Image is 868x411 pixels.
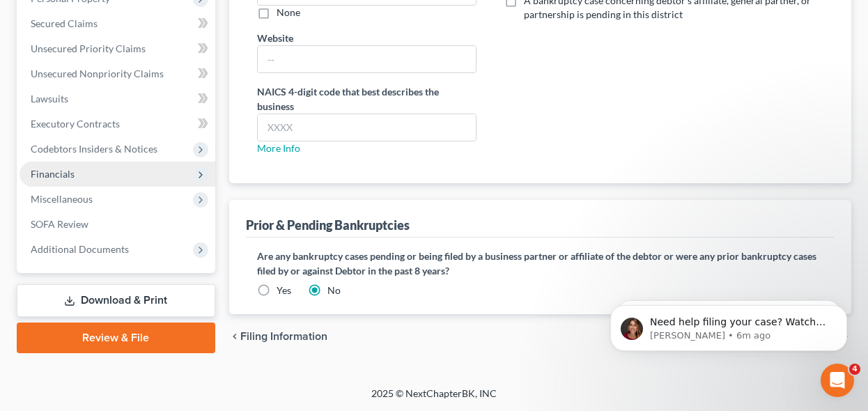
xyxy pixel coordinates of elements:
input: -- [258,46,476,72]
input: XXXX [258,114,476,141]
label: NAICS 4-digit code that best describes the business [257,84,477,114]
label: Website [257,31,293,45]
a: More Info [257,142,300,154]
label: None [277,6,300,20]
span: Executory Contracts [31,118,120,130]
a: Lawsuits [20,86,215,111]
iframe: Intercom notifications message [589,276,868,373]
span: Codebtors Insiders & Notices [31,143,157,155]
a: Unsecured Nonpriority Claims [20,61,215,86]
button: chevron_left Filing Information [229,331,327,342]
span: Need help filing your case? Watch this video! Still need help? Here are two articles with instruc... [61,40,240,134]
a: Secured Claims [20,11,215,36]
span: Lawsuits [31,93,68,104]
span: 4 [849,364,860,375]
span: SOFA Review [31,218,88,230]
span: Filing Information [240,331,327,342]
span: Financials [31,168,75,180]
iframe: Intercom live chat [821,364,854,397]
label: No [327,284,341,297]
div: Prior & Pending Bankruptcies [246,217,410,233]
label: Yes [277,284,291,297]
p: Message from Katie, sent 6m ago [61,54,240,66]
span: Unsecured Nonpriority Claims [31,68,164,79]
span: Secured Claims [31,17,98,29]
span: Unsecured Priority Claims [31,42,146,54]
label: Are any bankruptcy cases pending or being filed by a business partner or affiliate of the debtor ... [257,249,824,278]
span: Miscellaneous [31,193,93,205]
a: Unsecured Priority Claims [20,36,215,61]
a: Review & File [17,323,215,353]
a: Download & Print [17,284,215,317]
span: Additional Documents [31,243,129,255]
i: chevron_left [229,331,240,342]
a: SOFA Review [20,212,215,237]
a: Executory Contracts [20,111,215,137]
